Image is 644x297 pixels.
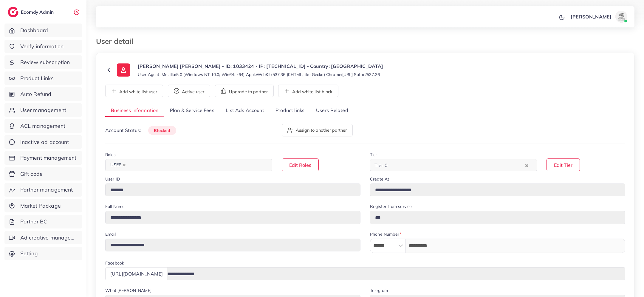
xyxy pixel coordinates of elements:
[4,40,82,53] a: Verify information
[4,119,82,133] a: ACL management
[8,7,55,17] a: logoEcomdy Admin
[615,11,627,23] img: avatar
[20,170,43,178] span: Gift code
[4,199,82,213] a: Market Package
[20,90,52,98] span: Auto Refund
[215,85,274,97] button: Upgrade to partner
[4,167,82,181] a: Gift code
[105,203,125,209] label: Full Name
[282,158,319,171] button: Edit Roles
[370,203,412,209] label: Register from service
[20,27,48,34] span: Dashboard
[4,24,82,37] a: Dashboard
[129,161,264,170] input: Search for option
[4,103,82,117] a: User management
[138,71,380,77] small: User Agent: Mozilla/5.0 (Windows NT 10.0; Win64; x64) AppleWebKit/537.36 (KHTML, like Gecko) Chro...
[105,231,116,237] label: Email
[20,234,78,242] span: Ad creative management
[105,152,116,158] label: Roles
[138,63,383,70] p: [PERSON_NAME] [PERSON_NAME] - ID: 1033424 - IP: [TECHNICAL_ID] - Country: [GEOGRAPHIC_DATA]
[270,104,310,117] a: Product links
[168,85,210,97] button: Active user
[105,260,124,266] label: Facebook
[148,126,176,135] span: blocked
[547,158,580,171] button: Edit Tier
[370,287,388,293] label: Telegram
[567,11,630,23] a: [PERSON_NAME]avatar
[571,13,612,20] p: [PERSON_NAME]
[105,267,168,280] div: [URL][DOMAIN_NAME]
[220,104,270,117] a: List Ads Account
[20,218,47,226] span: Partner BC
[4,151,82,165] a: Payment management
[20,74,54,82] span: Product Links
[8,7,18,17] img: logo
[20,186,73,194] span: Partner management
[105,176,120,182] label: User ID
[105,287,151,293] label: What'[PERSON_NAME]
[370,152,377,158] label: Tier
[105,85,163,97] button: Add white list user
[310,104,354,117] a: Users Related
[4,215,82,228] a: Partner BC
[21,9,55,15] h2: Ecomdy Admin
[20,154,77,162] span: Payment management
[282,124,353,136] button: Assign to another partner
[4,55,82,69] a: Review subscription
[278,85,338,97] button: Add white list block
[4,183,82,197] a: Partner management
[20,106,66,114] span: User management
[96,37,138,46] h3: User detail
[4,135,82,149] a: Inactive ad account
[108,161,129,169] span: USER
[20,58,70,66] span: Review subscription
[20,122,65,130] span: ACL management
[117,63,130,77] img: ic-user-info.36bf1079.svg
[105,159,272,171] div: Search for option
[370,159,537,171] div: Search for option
[525,162,528,169] button: Clear Selected
[20,43,64,50] span: Verify information
[105,127,176,134] p: Account Status:
[389,161,524,170] input: Search for option
[370,176,389,182] label: Create At
[20,138,69,146] span: Inactive ad account
[373,161,389,170] span: Tier 0
[164,104,220,117] a: Plan & Service Fees
[370,231,401,237] label: Phone Number
[20,250,38,257] span: Setting
[4,71,82,85] a: Product Links
[20,202,61,210] span: Market Package
[123,164,126,167] button: Deselect USER
[4,87,82,101] a: Auto Refund
[4,247,82,260] a: Setting
[105,104,164,117] a: Business Information
[4,231,82,245] a: Ad creative management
